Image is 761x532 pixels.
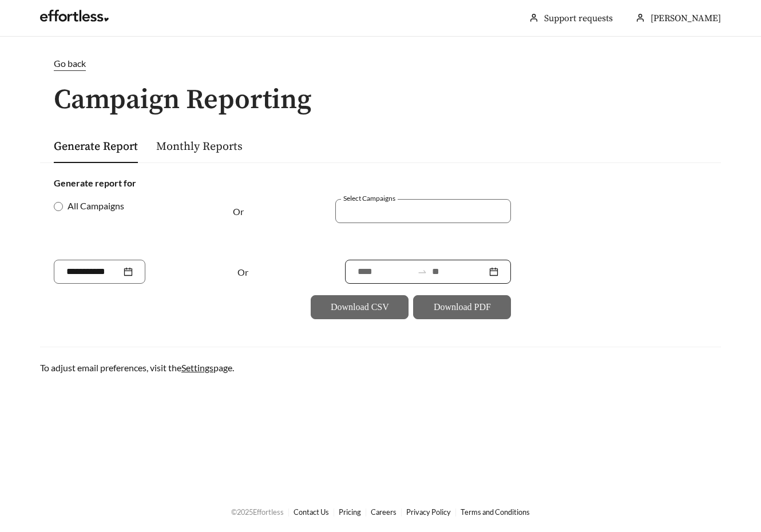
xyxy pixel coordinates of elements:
[237,267,248,277] span: Or
[413,295,511,319] button: Download PDF
[233,206,244,217] span: Or
[40,85,721,116] h1: Campaign Reporting
[294,507,329,517] a: Contact Us
[651,13,721,24] span: [PERSON_NAME]
[54,58,86,69] span: Go back
[40,57,721,71] a: Go back
[231,507,284,517] span: © 2025 Effortless
[417,267,427,277] span: swap-right
[406,507,451,517] a: Privacy Policy
[371,507,397,517] a: Careers
[417,267,427,277] span: to
[339,507,361,517] a: Pricing
[544,13,613,24] a: Support requests
[54,177,136,188] strong: Generate report for
[63,199,129,213] span: All Campaigns
[461,507,530,517] a: Terms and Conditions
[54,140,138,154] a: Generate Report
[40,362,234,373] span: To adjust email preferences, visit the page.
[156,140,243,154] a: Monthly Reports
[181,362,213,373] a: Settings
[311,295,409,319] button: Download CSV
